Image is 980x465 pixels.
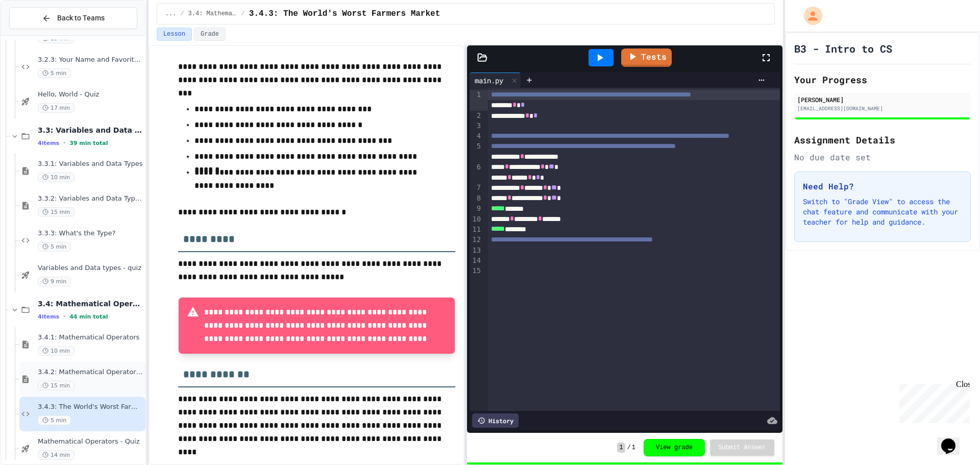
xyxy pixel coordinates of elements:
span: 3.3.1: Variables and Data Types [38,160,143,168]
div: 6 [470,162,482,183]
span: 4 items [38,313,59,320]
a: Tests [621,48,672,67]
div: 15 [470,266,482,276]
div: 2 [470,111,482,121]
span: 1 [617,443,625,453]
button: View grade [644,439,705,456]
span: Hello, World - Quiz [38,90,143,99]
span: / [241,10,245,18]
iframe: chat widget [895,380,970,423]
span: 10 min [38,346,75,356]
span: / [180,10,184,18]
h1: B3 - Intro to CS [794,41,892,56]
span: 3.4.3: The World's Worst Farmers Market [38,403,143,411]
span: 4 items [38,140,59,146]
div: My Account [793,4,825,28]
div: [EMAIL_ADDRESS][DOMAIN_NAME] [797,105,968,112]
span: 3.3: Variables and Data Types [38,126,143,135]
div: 3 [470,121,482,131]
span: 3.3.3: What's the Type? [38,229,143,238]
iframe: chat widget [937,424,970,455]
span: 3.4: Mathematical Operators [38,299,143,308]
div: 4 [470,131,482,141]
span: 10 min [38,173,75,182]
div: 5 [470,141,482,162]
span: 9 min [38,277,71,286]
span: • [63,312,65,321]
span: Submit Answer [718,444,766,452]
span: 3.4.3: The World's Worst Farmers Market [249,8,440,20]
span: 15 min [38,381,75,390]
h3: Need Help? [803,180,962,192]
span: 3.4.2: Mathematical Operators - Review [38,368,143,377]
span: 44 min total [69,313,108,320]
span: 3.3.2: Variables and Data Types - Review [38,194,143,203]
h2: Assignment Details [794,133,971,147]
button: Grade [194,28,226,41]
div: 10 [470,214,482,225]
div: main.py [470,75,508,86]
span: 17 min [38,103,75,113]
button: Back to Teams [9,7,137,29]
span: 14 min [38,450,75,460]
div: No due date set [794,151,971,163]
div: Chat with us now!Close [4,4,70,65]
span: 5 min [38,415,71,425]
span: Variables and Data types - quiz [38,264,143,273]
span: 5 min [38,68,71,78]
span: 1 [632,444,635,452]
span: 3.4: Mathematical Operators [188,10,237,18]
div: 9 [470,204,482,214]
div: 8 [470,193,482,204]
span: Back to Teams [57,13,105,23]
p: Switch to "Grade View" to access the chat feature and communicate with your teacher for help and ... [803,197,962,227]
div: 12 [470,235,482,245]
span: ... [165,10,177,18]
div: 1 [470,90,482,111]
h2: Your Progress [794,72,971,87]
span: • [63,139,65,147]
div: [PERSON_NAME] [797,95,968,104]
div: 14 [470,256,482,266]
span: Mathematical Operators - Quiz [38,437,143,446]
span: 3.2.3: Your Name and Favorite Movie [38,56,143,64]
span: 39 min total [69,140,108,146]
div: main.py [470,72,521,88]
button: Submit Answer [710,439,774,456]
div: History [472,413,519,428]
span: 3.4.1: Mathematical Operators [38,333,143,342]
span: / [627,444,631,452]
button: Lesson [157,28,192,41]
span: 15 min [38,207,75,217]
span: 5 min [38,242,71,252]
div: 7 [470,183,482,193]
div: 13 [470,246,482,256]
div: 11 [470,225,482,235]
